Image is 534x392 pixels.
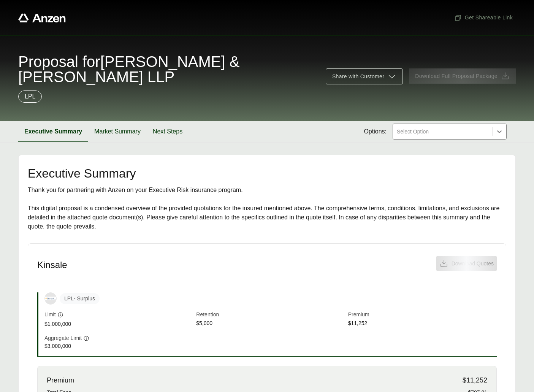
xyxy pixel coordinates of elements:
h2: Executive Summary [28,167,506,179]
button: Get Shareable Link [451,11,516,25]
span: LPL - Surplus [60,293,100,304]
span: Limit [44,311,56,319]
span: Get Shareable Link [454,14,513,22]
span: Download Full Proposal Package [415,72,498,80]
span: Retention [196,311,345,319]
span: Aggregate Limit [44,334,82,342]
button: Market Summary [88,121,147,142]
p: LPL [25,92,35,101]
button: Share with Customer [326,68,403,84]
span: $3,000,000 [44,342,193,350]
span: $11,252 [463,375,487,386]
span: $5,000 [196,319,345,328]
span: Options: [364,127,387,136]
h3: Kinsale [37,259,67,271]
span: Premium [348,311,497,319]
a: Anzen website [18,13,66,22]
span: $1,000,000 [44,320,193,328]
span: $11,252 [348,319,497,328]
span: Share with Customer [332,73,384,81]
img: Kinsale [45,297,56,300]
span: Premium [47,375,74,386]
div: Thank you for partnering with Anzen on your Executive Risk insurance program. This digital propos... [28,186,506,231]
button: Next Steps [147,121,189,142]
button: Executive Summary [18,121,88,142]
span: Proposal for [PERSON_NAME] & [PERSON_NAME] LLP [18,54,317,84]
